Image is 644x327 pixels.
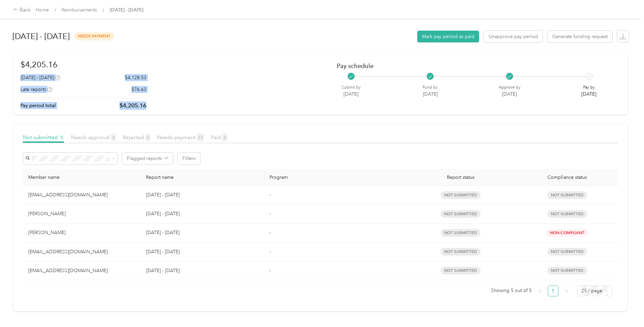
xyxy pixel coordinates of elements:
[28,174,135,180] div: Member name
[534,286,545,296] button: left
[28,248,135,256] div: [EMAIL_ADDRESS][DOMAIN_NAME]
[264,186,404,205] td: -
[264,242,404,261] td: -
[21,74,60,81] div: [DATE] - [DATE]
[552,33,608,40] span: Generate funding request
[499,85,521,91] p: Approve by
[122,153,173,164] button: Flagged reports
[125,74,146,81] p: $4,128.53
[146,267,259,274] p: [DATE] - [DATE]
[197,134,204,141] span: 17
[547,210,587,218] span: Not submitted
[23,169,141,186] th: Member name
[178,153,200,164] button: Filters
[132,86,146,93] p: $76.63
[12,28,70,44] h1: [DATE] - [DATE]
[264,224,404,242] td: -
[441,210,480,218] span: not submitted
[522,174,612,180] span: Compliance status
[264,169,404,186] th: Program
[74,32,114,40] span: needs payment
[264,205,404,224] td: -
[23,134,64,140] span: Not submitted
[417,31,479,42] button: Mark pay period as paid
[423,85,438,91] p: Fund by
[548,286,559,296] li: 1
[28,229,135,236] div: [PERSON_NAME]
[157,134,204,140] span: Needs payment
[71,134,116,140] span: Needs approval
[13,6,31,14] div: Back
[28,267,135,274] div: [EMAIL_ADDRESS][DOMAIN_NAME]
[146,210,259,218] p: [DATE] - [DATE]
[581,85,596,91] p: Pay by
[28,191,135,199] div: [EMAIL_ADDRESS][DOMAIN_NAME]
[606,289,644,327] iframe: Everlance-gr Chat Button Frame
[264,261,404,280] td: -
[62,7,97,13] a: Reimbursements
[423,91,438,98] p: [DATE]
[499,91,521,98] p: [DATE]
[222,134,227,141] span: 0
[546,229,588,237] span: Non-Compliant
[534,286,545,296] li: Previous Page
[119,101,146,110] p: $4,205.16
[547,31,612,42] button: Generate funding request
[59,134,64,141] span: 5
[441,267,480,274] span: not submitted
[123,134,150,140] span: Rejected
[111,134,116,141] span: 0
[581,91,596,98] p: [DATE]
[410,174,511,180] span: Report status
[110,6,143,13] span: [DATE] - [DATE]
[565,289,569,293] span: right
[28,210,135,218] div: [PERSON_NAME]
[21,102,56,109] p: Pay period total
[484,31,543,42] button: Unapprove pay period
[581,286,608,296] span: 25 / page
[538,289,542,293] span: left
[441,248,480,256] span: not submitted
[146,248,259,256] p: [DATE] - [DATE]
[342,85,361,91] p: Submit by
[342,91,361,98] p: [DATE]
[577,286,612,296] div: Page Size
[547,248,587,256] span: Not submitted
[561,286,572,296] button: right
[21,86,52,93] div: Late reports
[441,229,480,237] span: not submitted
[548,286,558,296] a: 1
[547,267,587,274] span: Not submitted
[146,191,259,199] p: [DATE] - [DATE]
[21,59,146,70] h1: $4,205.16
[36,7,49,13] a: Home
[146,229,259,236] p: [DATE] - [DATE]
[141,169,264,186] th: Report name
[337,62,608,69] h2: Pay schedule
[491,286,532,296] span: Showing 5 out of 5
[441,191,480,199] span: not submitted
[547,191,587,199] span: Not submitted
[211,134,227,140] span: Paid
[561,286,572,296] li: Next Page
[145,134,150,141] span: 0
